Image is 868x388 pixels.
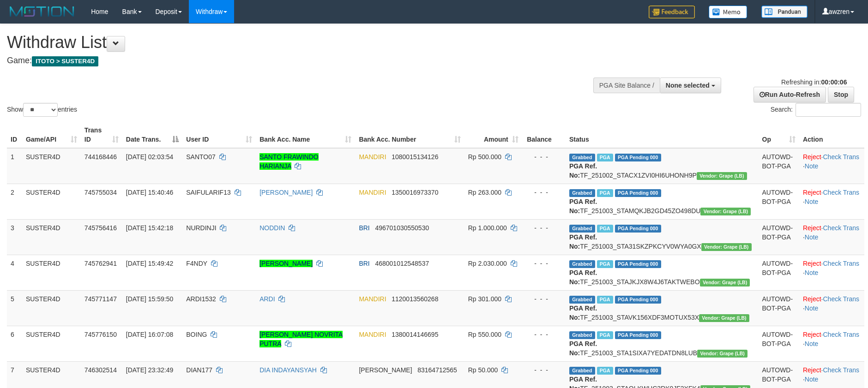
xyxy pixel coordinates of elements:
td: TF_251003_STA31SKZPKCYV0WYA0GX [566,219,759,255]
span: Marked by awztoto [597,260,613,268]
span: Grabbed [569,225,595,233]
td: · · [799,326,864,361]
a: Check Trans [823,153,860,161]
span: None selected [666,82,710,89]
b: PGA Ref. No: [569,198,597,215]
div: - - - [526,330,562,339]
span: PGA Pending [615,296,661,304]
th: ID [7,122,22,148]
span: ARDI1532 [186,295,216,303]
img: Feedback.jpg [649,6,695,18]
a: Note [805,269,819,276]
td: AUTOWD-BOT-PGA [759,184,799,219]
th: Bank Acc. Number: activate to sort column ascending [355,122,464,148]
td: SUSTER4D [22,290,81,326]
span: DIAN177 [186,366,212,374]
span: PGA Pending [615,189,661,197]
span: Copy 1380014146695 to clipboard [392,331,438,338]
span: Grabbed [569,367,595,375]
a: Reject [803,366,821,374]
span: [PERSON_NAME] [359,366,412,374]
a: Check Trans [823,224,860,232]
a: Reject [803,295,821,303]
a: DIA INDAYANSYAH [259,366,317,374]
a: [PERSON_NAME] [259,189,313,196]
span: Grabbed [569,260,595,268]
span: [DATE] 15:40:46 [126,189,173,196]
img: panduan.png [761,6,808,18]
h4: Game: [7,56,569,66]
span: NURDINJI [186,224,216,232]
th: User ID: activate to sort column ascending [182,122,256,148]
td: TF_251003_STAMQKJB2GD45ZO498DU [566,184,759,219]
th: Balance [522,122,566,148]
td: SUSTER4D [22,184,81,219]
a: Reject [803,189,821,196]
th: Bank Acc. Name: activate to sort column ascending [256,122,355,148]
th: Action [799,122,864,148]
td: · · [799,184,864,219]
a: Run Auto-Refresh [753,87,826,102]
a: Check Trans [823,189,860,196]
span: Marked by awztoto [597,331,613,339]
a: Reject [803,153,821,161]
a: Check Trans [823,260,860,267]
td: · · [799,219,864,255]
b: PGA Ref. No: [569,340,597,357]
span: MANDIRI [359,295,386,303]
span: BOING [186,331,207,338]
span: [DATE] 02:03:54 [126,153,173,161]
span: Marked by awztoto [597,189,613,197]
span: Vendor URL: https://dashboard.q2checkout.com/secure [700,279,750,287]
span: [DATE] 15:59:50 [126,295,173,303]
img: Button%20Memo.svg [709,6,747,18]
span: PGA Pending [615,367,661,375]
div: - - - [526,223,562,233]
span: Copy 83164712565 to clipboard [417,366,457,374]
div: - - - [526,294,562,304]
b: PGA Ref. No: [569,269,597,286]
td: 5 [7,290,22,326]
span: Rp 50.000 [468,366,498,374]
a: Stop [828,87,854,102]
span: ITOTO > SUSTER4D [32,56,98,66]
a: Reject [803,331,821,338]
span: PGA Pending [615,154,661,161]
strong: 00:00:06 [821,78,847,86]
b: PGA Ref. No: [569,304,597,321]
img: MOTION_logo.png [7,5,77,18]
div: - - - [526,259,562,268]
span: Rp 550.000 [468,331,501,338]
td: SUSTER4D [22,326,81,361]
label: Show entries [7,103,77,117]
a: Note [805,304,819,312]
span: Rp 263.000 [468,189,501,196]
th: Status [566,122,759,148]
span: [DATE] 15:42:18 [126,224,173,232]
button: None selected [660,78,721,93]
td: · · [799,290,864,326]
a: Reject [803,224,821,232]
input: Search: [796,103,861,117]
span: [DATE] 16:07:08 [126,331,173,338]
span: Copy 1350016973370 to clipboard [392,189,438,196]
a: Note [805,376,819,383]
td: TF_251003_STAJKJX8W4J6TAKTWEBO [566,255,759,290]
span: 746302514 [84,366,117,374]
th: Op: activate to sort column ascending [759,122,799,148]
span: Vendor URL: https://dashboard.q2checkout.com/secure [699,314,749,322]
span: Copy 468001012548537 to clipboard [375,260,429,267]
div: PGA Site Balance / [593,78,660,93]
a: Check Trans [823,331,860,338]
span: Grabbed [569,331,595,339]
td: AUTOWD-BOT-PGA [759,326,799,361]
td: AUTOWD-BOT-PGA [759,290,799,326]
a: SANTO FRAWINDO HARIANJA [259,153,319,170]
span: 745776150 [84,331,117,338]
span: 745771147 [84,295,117,303]
a: [PERSON_NAME] [259,260,313,267]
span: Rp 500.000 [468,153,501,161]
span: Marked by awzardi [597,367,613,375]
td: 6 [7,326,22,361]
td: TF_251003_STA1SIXA7YEDATDN8LUB [566,326,759,361]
